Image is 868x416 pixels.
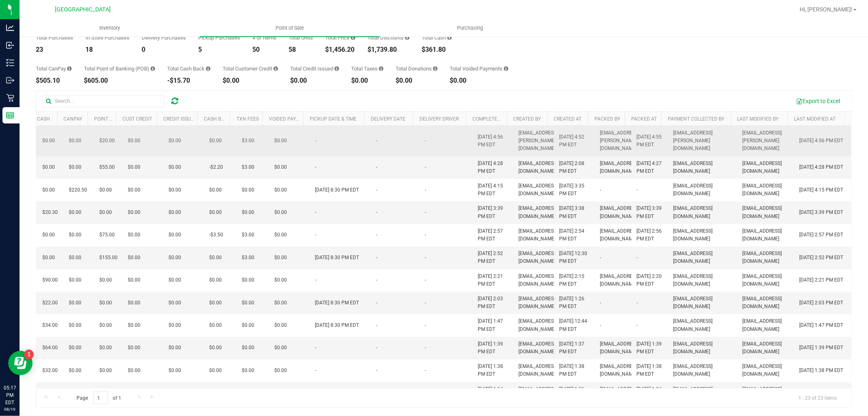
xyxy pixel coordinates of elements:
[242,186,254,194] span: $0.00
[242,321,254,329] span: $0.00
[168,163,181,171] span: $0.00
[167,66,210,71] div: Total Cash Back
[206,66,210,71] i: Sum of the cash-back amounts from rounded-up electronic payments for all purchases in the date ra...
[737,116,778,122] a: Last Modified By
[42,163,55,171] span: $0.00
[396,66,437,71] div: Total Donations
[274,231,287,239] span: $0.00
[799,186,843,194] span: [DATE] 4:15 PM EDT
[405,35,409,40] i: Sum of the discount values applied to the all purchases in the date range.
[799,231,843,239] span: [DATE] 2:57 PM EDT
[198,35,240,40] div: Pickup Purchases
[36,77,72,84] div: $505.10
[274,163,287,171] span: $0.00
[376,276,377,284] span: -
[209,186,222,194] span: $0.00
[315,163,316,171] span: -
[315,321,359,329] span: [DATE] 8:30 PM EDT
[478,160,509,175] span: [DATE] 4:28 PM EDT
[163,116,197,122] a: Credit Issued
[274,299,287,307] span: $0.00
[99,276,112,284] span: $0.00
[99,344,112,352] span: $0.00
[6,59,14,67] inline-svg: Inventory
[315,186,359,194] span: [DATE] 8:30 PM EDT
[6,94,14,102] inline-svg: Retail
[168,231,181,239] span: $0.00
[673,250,732,265] span: [EMAIL_ADDRESS][DOMAIN_NAME]
[128,367,140,374] span: $0.00
[799,163,843,171] span: [DATE] 4:28 PM EDT
[559,182,590,198] span: [DATE] 3:35 PM EDT
[600,340,639,356] span: [EMAIL_ADDRESS][DOMAIN_NAME]
[274,137,287,145] span: $0.00
[799,344,843,352] span: [DATE] 1:39 PM EDT
[69,367,81,374] span: $0.00
[559,133,590,149] span: [DATE] 4:52 PM EDT
[600,254,601,262] span: -
[252,46,276,53] div: 50
[168,321,181,329] span: $0.00
[504,66,508,71] i: Sum of all voided payment transaction amounts, excluding tips and transaction fees, for all purch...
[636,363,663,378] span: [DATE] 1:38 PM EDT
[425,344,426,352] span: -
[128,137,140,145] span: $0.00
[168,276,181,284] span: $0.00
[478,317,509,333] span: [DATE] 1:47 PM EDT
[315,231,316,239] span: -
[128,163,140,171] span: $0.00
[376,186,377,194] span: -
[209,137,222,145] span: $0.00
[636,385,663,401] span: [DATE] 1:24 PM EDT
[518,295,558,310] span: [EMAIL_ADDRESS][DOMAIN_NAME]
[273,66,278,71] i: Sum of the successful, non-voided payments using account credit for all purchases in the date range.
[396,77,437,84] div: $0.00
[69,344,81,352] span: $0.00
[42,209,58,216] span: $20.30
[425,186,426,194] span: -
[99,299,112,307] span: $0.00
[636,340,663,356] span: [DATE] 1:39 PM EDT
[799,299,843,307] span: [DATE] 2:03 PM EDT
[42,137,55,145] span: $0.00
[636,133,663,149] span: [DATE] 4:55 PM EDT
[6,76,14,84] inline-svg: Outbound
[236,116,259,122] a: Txn Fees
[600,227,639,243] span: [EMAIL_ADDRESS][DOMAIN_NAME]
[478,295,509,310] span: [DATE] 2:03 PM EDT
[168,367,181,374] span: $0.00
[310,116,356,122] a: Pickup Date & Time
[42,254,55,262] span: $0.00
[742,295,789,310] span: [EMAIL_ADDRESS][DOMAIN_NAME]
[274,276,287,284] span: $0.00
[518,129,558,153] span: [EMAIL_ADDRESS][PERSON_NAME][DOMAIN_NAME]
[128,344,140,352] span: $0.00
[380,20,560,37] a: Purchasing
[376,163,377,171] span: -
[242,367,254,374] span: $0.00
[371,116,405,122] a: Delivery Date
[274,254,287,262] span: $0.00
[69,186,87,194] span: $220.50
[42,186,55,194] span: $0.00
[376,137,377,145] span: -
[99,254,118,262] span: $155.00
[791,94,845,108] button: Export to Excel
[447,35,452,40] i: Sum of the successful, non-voided cash payment transactions for all purchases in the date range. ...
[209,209,222,216] span: $0.00
[673,227,732,243] span: [EMAIL_ADDRESS][DOMAIN_NAME]
[376,209,377,216] span: -
[209,276,222,284] span: $0.00
[379,66,383,71] i: Sum of the total taxes for all purchases in the date range.
[36,35,73,40] div: Total Purchases
[24,350,34,359] iframe: Resource center unread badge
[472,116,507,122] a: Completed At
[559,363,590,378] span: [DATE] 1:38 PM EDT
[518,160,558,175] span: [EMAIL_ADDRESS][DOMAIN_NAME]
[559,295,590,310] span: [DATE] 1:26 PM EDT
[242,276,254,284] span: $0.00
[673,295,732,310] span: [EMAIL_ADDRESS][DOMAIN_NAME]
[425,254,426,262] span: -
[128,209,140,216] span: $0.00
[290,66,339,71] div: Total Credit Issued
